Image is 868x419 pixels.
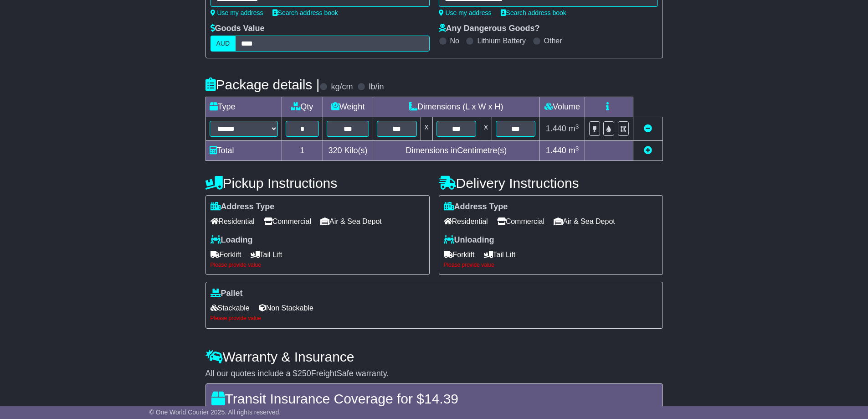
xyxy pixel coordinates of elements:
a: Use my address [439,9,492,16]
label: Lithium Battery [477,36,526,45]
sup: 3 [575,123,579,130]
span: Tail Lift [251,248,282,262]
label: Address Type [444,202,508,212]
span: 1.440 [546,146,566,155]
label: Any Dangerous Goods? [439,24,540,34]
h4: Transit Insurance Coverage for $ [211,391,657,406]
label: Other [544,36,562,45]
a: Remove this item [644,124,652,133]
label: Unloading [444,235,494,245]
a: Add new item [644,146,652,155]
td: Total [205,141,282,161]
td: Weight [323,97,373,117]
span: Commercial [264,214,311,228]
span: Forklift [444,248,475,262]
td: Qty [282,97,323,117]
td: Dimensions in Centimetre(s) [373,141,539,161]
label: Loading [211,235,253,245]
span: Residential [444,214,488,228]
label: No [450,36,459,45]
label: lb/in [369,82,384,92]
div: Please provide value [211,262,425,268]
span: Forklift [211,248,241,262]
h4: Warranty & Insurance [205,349,663,364]
div: Please provide value [211,315,658,321]
td: x [421,117,432,141]
a: Search address book [272,9,338,16]
span: m [569,146,579,155]
td: Kilo(s) [323,141,373,161]
span: Commercial [497,214,544,228]
td: Type [205,97,282,117]
div: Please provide value [444,262,658,268]
div: All our quotes include a $ FreightSafe warranty. [205,369,663,379]
td: x [480,117,492,141]
td: Dimensions (L x W x H) [373,97,539,117]
label: Pallet [211,289,243,299]
span: Non Stackable [259,301,313,315]
label: Goods Value [211,24,265,34]
h4: Pickup Instructions [205,176,430,191]
td: 1 [282,141,323,161]
span: Stackable [211,301,250,315]
span: 320 [329,146,342,155]
td: Volume [539,97,585,117]
span: Air & Sea Depot [554,214,615,228]
span: 14.39 [424,391,458,406]
a: Search address book [501,9,566,16]
span: m [569,124,579,133]
label: Address Type [211,202,275,212]
label: AUD [211,36,236,52]
span: 1.440 [546,124,566,133]
h4: Delivery Instructions [439,176,663,191]
span: Air & Sea Depot [320,214,382,228]
span: Residential [211,214,255,228]
label: kg/cm [331,82,353,92]
a: Use my address [211,9,263,16]
span: 250 [298,369,311,378]
span: © One World Courier 2025. All rights reserved. [149,409,281,416]
span: Tail Lift [484,248,516,262]
h4: Package details | [205,77,320,92]
sup: 3 [575,145,579,152]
